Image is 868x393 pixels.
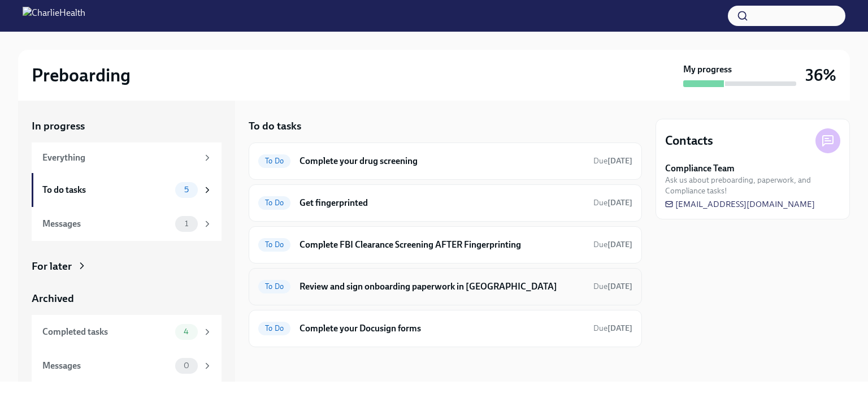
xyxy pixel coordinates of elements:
[258,194,632,212] a: To DoGet fingerprintedDue[DATE]
[593,240,632,249] span: Due
[593,197,632,208] span: October 6th, 2025 09:00
[23,7,85,25] img: CharlieHealth
[665,175,840,196] span: Ask us about preboarding, paperwork, and Compliance tasks!
[258,236,632,254] a: To DoComplete FBI Clearance Screening AFTER FingerprintingDue[DATE]
[258,198,290,207] span: To Do
[593,282,632,291] span: Due
[42,218,171,230] div: Messages
[42,326,171,338] div: Completed tasks
[178,219,195,228] span: 1
[607,282,632,291] strong: [DATE]
[177,185,196,194] span: 5
[258,324,290,332] span: To Do
[665,162,735,175] strong: Compliance Team
[249,119,301,133] h5: To do tasks
[593,323,632,334] span: October 6th, 2025 09:00
[300,280,584,293] h6: Review and sign onboarding paperwork in [GEOGRAPHIC_DATA]
[258,152,632,170] a: To DoComplete your drug screeningDue[DATE]
[607,240,632,249] strong: [DATE]
[32,207,222,241] a: Messages1
[593,239,632,250] span: October 9th, 2025 09:00
[300,239,584,251] h6: Complete FBI Clearance Screening AFTER Fingerprinting
[665,132,713,149] h4: Contacts
[32,142,222,173] a: Everything
[593,156,632,166] span: October 6th, 2025 09:00
[42,360,171,372] div: Messages
[593,323,632,333] span: Due
[42,184,171,196] div: To do tasks
[258,278,632,296] a: To DoReview and sign onboarding paperwork in [GEOGRAPHIC_DATA]Due[DATE]
[32,349,222,383] a: Messages0
[258,157,290,165] span: To Do
[593,281,632,292] span: October 10th, 2025 09:00
[258,319,632,338] a: To DoComplete your Docusign formsDue[DATE]
[683,63,732,76] strong: My progress
[300,155,584,167] h6: Complete your drug screening
[177,361,196,370] span: 0
[42,152,198,164] div: Everything
[593,198,632,208] span: Due
[665,198,815,210] a: [EMAIL_ADDRESS][DOMAIN_NAME]
[607,198,632,208] strong: [DATE]
[607,156,632,166] strong: [DATE]
[177,327,196,336] span: 4
[32,173,222,207] a: To do tasks5
[805,65,836,85] h3: 36%
[32,119,222,133] a: In progress
[300,322,584,335] h6: Complete your Docusign forms
[607,323,632,333] strong: [DATE]
[258,282,290,291] span: To Do
[32,315,222,349] a: Completed tasks4
[32,291,222,306] a: Archived
[32,259,222,274] a: For later
[32,64,131,87] h2: Preboarding
[593,156,632,166] span: Due
[258,240,290,249] span: To Do
[32,259,72,274] div: For later
[300,197,584,209] h6: Get fingerprinted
